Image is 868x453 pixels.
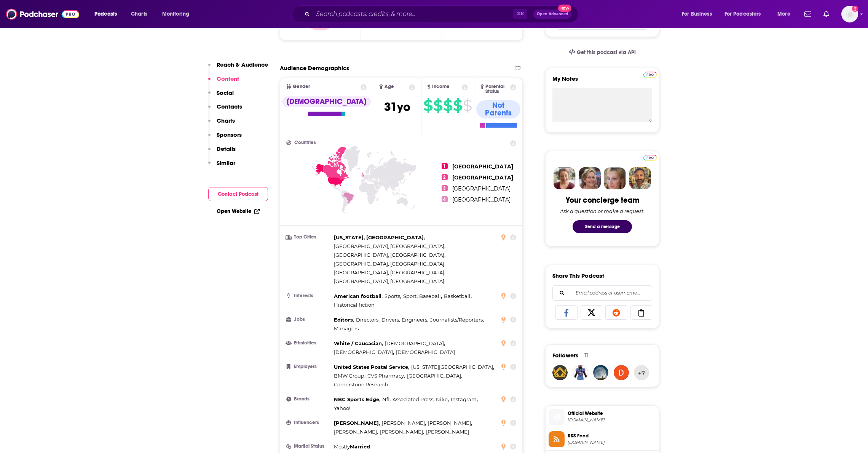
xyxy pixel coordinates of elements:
span: Editors [334,317,353,323]
a: Share on Facebook [555,305,578,320]
span: Sport [403,293,416,299]
img: Antonio22187694 [552,365,568,380]
span: , [385,292,401,301]
span: Gender [293,84,310,89]
p: Similar [217,159,235,166]
span: 4 [442,196,448,202]
span: [PERSON_NAME] [382,420,425,426]
span: [DEMOGRAPHIC_DATA] [385,340,444,346]
span: , [334,363,409,371]
span: [GEOGRAPHIC_DATA] [452,185,511,192]
span: [DEMOGRAPHIC_DATA] [396,349,455,355]
a: nfl_patrick [573,365,588,380]
span: Get this podcast via API [577,49,636,56]
span: Cornerstone Research [334,381,388,387]
span: Podcasts [94,9,117,19]
span: [PERSON_NAME] [334,420,379,426]
button: Sponsors [208,131,242,145]
h3: Marital Status [286,444,331,449]
img: Podchaser Pro [643,72,657,78]
a: Show notifications dropdown [801,8,814,21]
a: Open Website [217,208,260,214]
span: Official Website [568,410,656,417]
span: Historical fiction [334,302,375,308]
span: , [444,292,472,301]
span: , [334,395,380,404]
button: Details [208,145,236,159]
span: Income [432,84,450,89]
span: , [428,419,472,427]
input: Email address or username... [559,286,646,300]
span: , [411,363,494,371]
a: Official Website[DOMAIN_NAME] [549,409,656,425]
span: , [334,242,445,251]
span: Parental Status [485,84,509,94]
p: Sponsors [217,131,242,138]
span: [PERSON_NAME] [334,429,377,435]
span: NBC Sports Edge [334,396,379,402]
span: $ [453,99,462,112]
button: open menu [677,8,721,20]
span: , [334,259,445,268]
button: Social [208,89,234,103]
span: , [367,371,405,380]
p: Charts [217,117,235,124]
a: Pro website [643,154,657,161]
span: , [334,315,354,324]
img: Pookie [614,365,629,380]
span: [GEOGRAPHIC_DATA], [GEOGRAPHIC_DATA] [334,243,444,249]
button: open menu [720,8,772,20]
span: Countries [294,140,316,145]
button: +7 [634,365,649,380]
span: 31 yo [384,99,410,114]
button: open menu [89,8,127,20]
span: RSS Feed [568,432,656,439]
span: , [356,315,380,324]
span: Directors [356,317,378,323]
span: United States Postal Service [334,364,408,370]
span: , [403,292,418,301]
span: Nfl [382,396,389,402]
div: Mostly [334,442,370,451]
span: , [380,427,424,436]
span: Managers [334,325,359,331]
span: , [385,339,445,348]
span: , [334,268,445,277]
div: 11 [584,352,588,359]
img: Podchaser - Follow, Share and Rate Podcasts [6,7,79,21]
span: 3 [442,185,448,191]
img: simplymom317 [593,365,608,380]
span: , [419,292,442,301]
span: , [451,395,478,404]
span: , [407,371,462,380]
span: White / Caucasian [334,340,382,346]
span: Associated Press [393,396,433,402]
div: [DEMOGRAPHIC_DATA] [282,96,371,107]
span: BMW Group [334,373,364,379]
h3: Top Cities [286,235,331,240]
span: [GEOGRAPHIC_DATA] [452,174,513,181]
span: , [393,395,434,404]
span: ⌘ K [513,9,527,19]
p: Reach & Audience [217,61,268,68]
span: Yahoo! [334,405,350,411]
p: Content [217,75,239,82]
button: Send a message [573,220,632,233]
span: , [382,419,426,427]
a: Share on Reddit [605,305,627,320]
span: , [334,233,425,242]
span: [US_STATE], [GEOGRAPHIC_DATA] [334,234,424,240]
a: Show notifications dropdown [820,8,832,21]
span: Basketball [444,293,471,299]
span: [US_STATE][GEOGRAPHIC_DATA] [411,364,493,370]
p: Social [217,89,234,96]
span: , [334,371,365,380]
img: Sydney Profile [554,167,576,189]
p: Contacts [217,103,242,110]
span: , [334,419,380,427]
a: Copy Link [630,305,653,320]
span: Open Advanced [537,12,568,16]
